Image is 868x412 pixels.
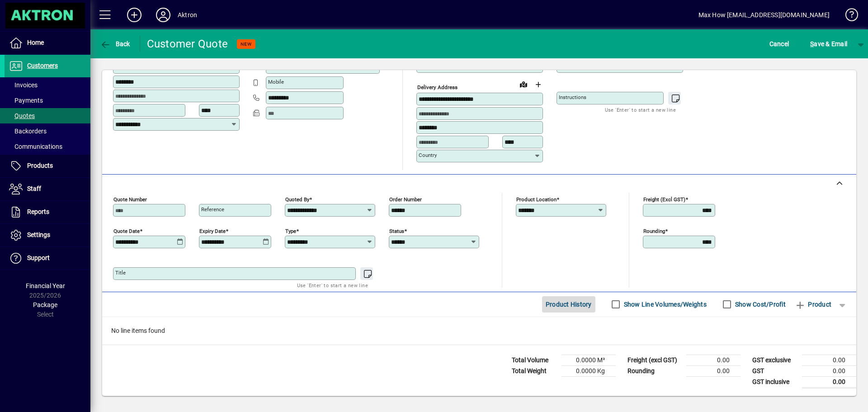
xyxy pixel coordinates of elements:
mat-label: Country [419,152,437,158]
td: Total Volume [507,355,561,365]
mat-label: Status [389,227,404,234]
button: Back [98,36,132,52]
td: 0.00 [802,376,856,388]
td: 0.00 [802,365,856,376]
a: Reports [5,201,90,223]
span: Product [795,297,831,312]
button: Choose address [531,77,545,92]
button: Product [790,296,836,313]
span: Financial Year [26,282,65,289]
a: Products [5,155,90,177]
a: Backorders [5,123,90,139]
span: Settings [27,231,50,238]
span: Product History [546,297,592,312]
mat-label: Title [115,270,126,276]
mat-label: Mobile [268,79,284,85]
a: Staff [5,178,90,200]
span: Customers [27,62,58,69]
a: Invoices [5,77,90,93]
mat-hint: Use 'Enter' to start a new line [297,280,368,290]
td: Rounding [623,365,686,376]
mat-label: Instructions [559,94,586,100]
span: Products [27,162,53,169]
mat-label: Product location [516,196,557,202]
button: Product History [542,296,595,313]
mat-hint: Use 'Enter' to start a new line [605,104,676,115]
td: GST inclusive [748,376,802,388]
label: Show Cost/Profit [733,300,786,309]
button: Add [120,7,149,23]
button: Profile [149,7,178,23]
a: Home [5,32,90,54]
td: 0.0000 Kg [561,365,616,376]
a: Knowledge Base [839,2,857,31]
div: Customer Quote [147,37,228,51]
span: Staff [27,185,41,192]
a: Quotes [5,108,90,123]
span: NEW [241,41,252,47]
a: Communications [5,139,90,154]
mat-label: Freight (excl GST) [643,196,685,202]
td: GST exclusive [748,355,802,365]
td: Freight (excl GST) [623,355,686,365]
span: Support [27,254,50,261]
mat-label: Reference [201,206,224,213]
app-page-header-button: Back [90,36,140,52]
a: View on map [516,77,531,91]
span: Home [27,39,44,46]
a: Settings [5,224,90,246]
mat-label: Quote date [113,227,140,234]
button: Save & Email [806,36,852,52]
mat-label: Type [285,227,296,234]
div: No line items found [102,317,856,345]
td: 0.0000 M³ [561,355,616,365]
a: Payments [5,93,90,108]
mat-label: Quoted by [285,196,309,202]
span: Cancel [769,37,789,51]
mat-label: Order number [389,196,422,202]
mat-label: Rounding [643,227,665,234]
span: Quotes [9,112,35,119]
mat-label: Quote number [113,196,147,202]
span: Backorders [9,128,47,135]
span: ave & Email [810,37,847,51]
span: Reports [27,208,49,215]
td: Total Weight [507,365,561,376]
mat-label: Expiry date [199,227,226,234]
td: 0.00 [802,355,856,365]
span: Invoices [9,81,38,89]
span: Communications [9,143,62,150]
span: S [810,40,814,47]
td: 0.00 [686,355,741,365]
span: Package [33,301,57,308]
a: Support [5,247,90,270]
div: Aktron [178,8,197,22]
div: Max How [EMAIL_ADDRESS][DOMAIN_NAME] [698,8,830,22]
td: 0.00 [686,365,741,376]
label: Show Line Volumes/Weights [622,300,707,309]
span: Back [100,40,130,47]
span: Payments [9,97,43,104]
button: Cancel [767,36,792,52]
td: GST [748,365,802,376]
